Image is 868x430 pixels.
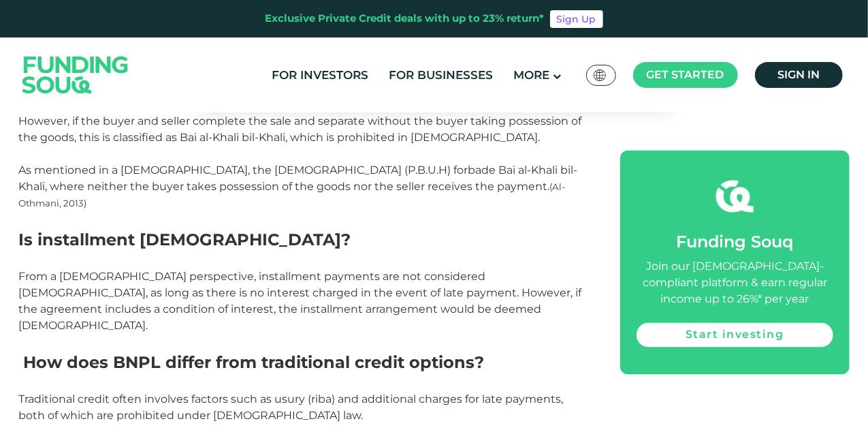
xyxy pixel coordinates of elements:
img: fsicon [716,177,754,215]
span: However, if the buyer and seller complete the sale and separate without the buyer taking possessi... [19,114,582,144]
span: Get started [647,68,724,81]
span: Sign in [777,68,820,81]
span: As mentioned in a [DEMOGRAPHIC_DATA], the [DEMOGRAPHIC_DATA] (P.B.U.H) forbade Bai al-Khali bil-K... [19,164,578,193]
a: For Businesses [385,64,496,87]
a: For Investors [268,64,372,87]
span: More [513,68,549,82]
span: (Al-Othmani, 2013) [19,181,566,209]
span: Is installment [DEMOGRAPHIC_DATA]? [19,230,351,249]
div: Exclusive Private Credit deals with up to 23% return* [266,11,545,27]
img: Logo [9,40,142,109]
span: Funding Souq [676,232,793,251]
img: SA Flag [594,70,606,81]
span: Traditional credit often involves factors such as usury (riba) and additional charges for late pa... [19,393,564,422]
div: Join our [DEMOGRAPHIC_DATA]-compliant platform & earn regular income up to 26%* per year [637,258,833,307]
a: Sign Up [550,10,603,28]
span: How does BNPL differ from traditional credit options? [24,352,485,372]
a: Sign in [755,62,843,88]
span: From a [DEMOGRAPHIC_DATA] perspective, installment payments are not considered [DEMOGRAPHIC_DATA]... [19,270,582,332]
a: Start investing [637,322,833,347]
